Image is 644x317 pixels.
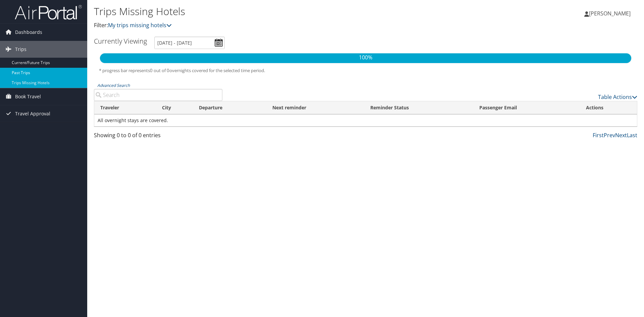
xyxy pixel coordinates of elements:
[150,67,169,73] span: 0 out of 0
[156,101,193,114] th: City: activate to sort column ascending
[97,83,130,88] a: Advanced Search
[15,105,50,122] span: Travel Approval
[100,53,631,62] p: 100%
[627,131,637,139] a: Last
[15,41,26,58] span: Trips
[94,89,222,101] input: Advanced Search
[593,131,604,139] a: First
[94,37,147,46] h3: Currently Viewing
[193,101,266,114] th: Departure: activate to sort column descending
[154,37,225,49] input: [DATE] - [DATE]
[584,3,637,23] a: [PERSON_NAME]
[94,101,156,114] th: Traveler: activate to sort column ascending
[589,10,631,17] span: [PERSON_NAME]
[15,24,42,41] span: Dashboards
[364,101,473,114] th: Reminder Status
[94,4,456,18] h1: Trips Missing Hotels
[94,114,637,126] td: All overnight stays are covered.
[99,67,632,74] h5: * progress bar represents overnights covered for the selected time period.
[473,101,580,114] th: Passenger Email: activate to sort column ascending
[15,88,41,105] span: Book Travel
[108,21,172,29] a: My trips missing hotels
[580,101,637,114] th: Actions
[15,4,82,20] img: airportal-logo.png
[94,131,222,143] div: Showing 0 to 0 of 0 entries
[598,93,637,101] a: Table Actions
[266,101,365,114] th: Next reminder
[615,131,627,139] a: Next
[604,131,615,139] a: Prev
[94,21,456,30] p: Filter:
